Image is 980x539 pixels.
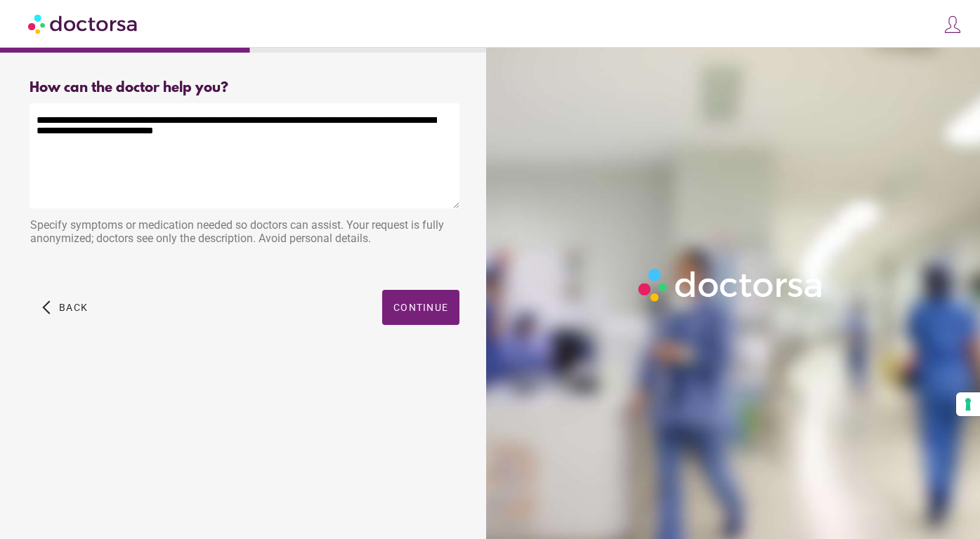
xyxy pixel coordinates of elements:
img: icons8-customer-100.png [943,15,962,34]
div: Specify symptoms or medication needed so doctors can assist. Your request is fully anonymized; do... [30,211,459,255]
button: Continue [382,290,459,325]
span: Back [59,302,88,313]
img: Logo-Doctorsa-trans-White-partial-flat.png [633,263,829,307]
img: Doctorsa.com [28,8,139,39]
span: Continue [393,302,448,313]
button: Your consent preferences for tracking technologies [956,392,980,416]
button: arrow_back_ios Back [37,290,93,325]
div: How can the doctor help you? [30,80,459,96]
